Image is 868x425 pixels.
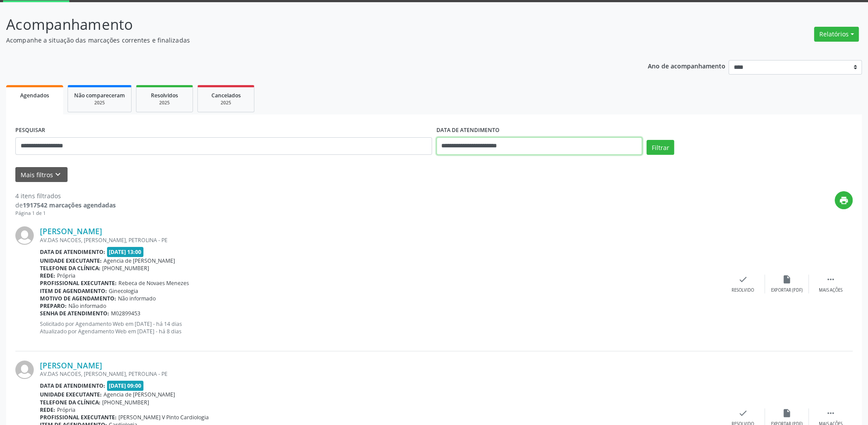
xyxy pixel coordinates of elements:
[15,200,116,210] div: de
[40,236,721,244] div: AV.DAS NACOES, [PERSON_NAME], PETROLINA - PE
[107,381,144,391] span: [DATE] 09:00
[15,361,34,379] img: img
[40,248,105,256] b: Data de atendimento:
[15,191,116,200] div: 4 itens filtrados
[118,279,189,287] span: Rebeca de Novaes Menezes
[151,92,178,99] span: Resolvidos
[15,124,45,137] label: PESQUISAR
[15,226,34,245] img: img
[40,391,102,398] b: Unidade executante:
[57,406,75,414] span: Própria
[40,287,107,295] b: Item de agendamento:
[826,408,836,418] i: 
[648,60,725,71] p: Ano de acompanhamento
[782,408,792,418] i: insert_drive_file
[118,295,156,302] span: Não informado
[104,391,175,398] span: Agencia de [PERSON_NAME]
[107,247,144,257] span: [DATE] 13:00
[74,100,125,106] div: 2025
[738,408,748,418] i: check
[738,275,748,284] i: check
[40,361,102,370] a: [PERSON_NAME]
[826,275,836,284] i: 
[782,275,792,284] i: insert_drive_file
[102,399,149,406] span: [PHONE_NUMBER]
[40,370,721,378] div: AV.DAS NACOES, [PERSON_NAME], PETROLINA - PE
[104,257,175,264] span: Agencia de [PERSON_NAME]
[40,310,109,317] b: Senha de atendimento:
[40,302,67,310] b: Preparo:
[40,272,55,279] b: Rede:
[23,201,116,209] strong: 1917542 marcações agendadas
[111,310,140,317] span: M02899453
[647,140,674,155] button: Filtrar
[57,272,75,279] span: Própria
[53,170,63,179] i: keyboard_arrow_down
[732,287,754,293] div: Resolvido
[15,210,116,217] div: Página 1 de 1
[6,36,605,45] p: Acompanhe a situação das marcações correntes e finalizadas
[68,302,106,310] span: Não informado
[118,414,209,421] span: [PERSON_NAME] V Pinto Cardiologia
[839,196,849,205] i: print
[20,92,49,99] span: Agendados
[211,92,241,99] span: Cancelados
[40,279,117,287] b: Profissional executante:
[6,14,605,36] p: Acompanhamento
[40,226,102,236] a: [PERSON_NAME]
[143,100,186,106] div: 2025
[771,287,803,293] div: Exportar (PDF)
[40,406,55,414] b: Rede:
[204,100,248,106] div: 2025
[819,287,843,293] div: Mais ações
[814,27,859,42] button: Relatórios
[40,295,116,302] b: Motivo de agendamento:
[40,264,100,272] b: Telefone da clínica:
[835,191,853,209] button: print
[102,264,149,272] span: [PHONE_NUMBER]
[15,167,68,182] button: Mais filtroskeyboard_arrow_down
[40,382,105,389] b: Data de atendimento:
[436,124,500,137] label: DATA DE ATENDIMENTO
[40,414,117,421] b: Profissional executante:
[109,287,138,295] span: Ginecologia
[74,92,125,99] span: Não compareceram
[40,399,100,406] b: Telefone da clínica:
[40,320,721,335] p: Solicitado por Agendamento Web em [DATE] - há 14 dias Atualizado por Agendamento Web em [DATE] - ...
[40,257,102,264] b: Unidade executante:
